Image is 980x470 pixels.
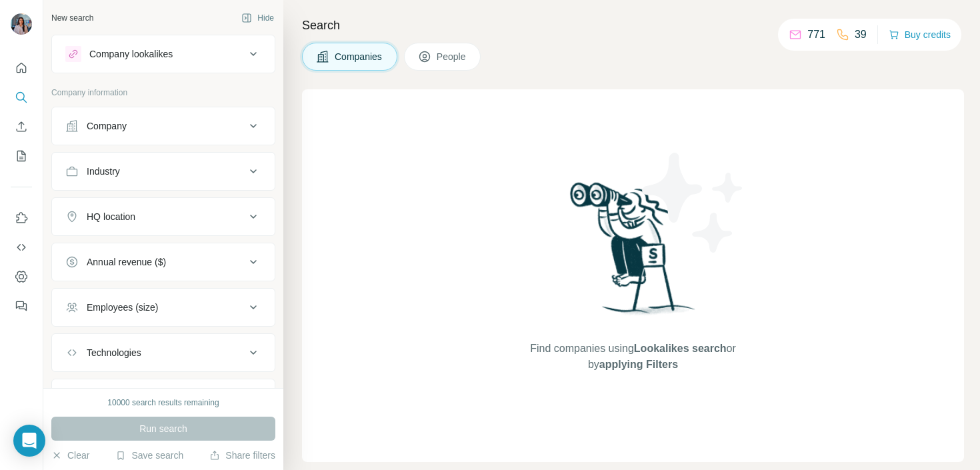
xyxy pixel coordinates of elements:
[11,235,32,259] button: Use Surfe API
[11,144,32,168] button: My lists
[11,294,32,318] button: Feedback
[11,115,32,139] button: Enrich CSV
[52,38,275,70] button: Company lookalikes
[51,87,275,99] p: Company information
[633,143,753,263] img: Surfe Illustration - Stars
[107,397,219,409] div: 10000 search results remaining
[232,8,283,28] button: Hide
[52,291,275,323] button: Employees (size)
[87,346,141,359] div: Technologies
[52,155,275,187] button: Industry
[335,50,383,63] span: Companies
[13,425,45,457] div: Open Intercom Messenger
[855,27,867,43] p: 39
[526,341,739,373] span: Find companies using or by
[51,449,89,462] button: Clear
[89,47,173,61] div: Company lookalikes
[87,119,127,133] div: Company
[87,301,158,314] div: Employees (size)
[11,85,32,109] button: Search
[302,16,964,35] h4: Search
[52,201,275,233] button: HQ location
[52,382,275,414] button: Keywords
[52,337,275,369] button: Technologies
[87,210,135,223] div: HQ location
[52,246,275,278] button: Annual revenue ($)
[599,359,678,370] span: applying Filters
[87,165,120,178] div: Industry
[634,343,727,354] span: Lookalikes search
[52,110,275,142] button: Company
[11,13,32,35] img: Avatar
[11,206,32,230] button: Use Surfe on LinkedIn
[11,56,32,80] button: Quick start
[11,265,32,289] button: Dashboard
[564,179,703,327] img: Surfe Illustration - Woman searching with binoculars
[807,27,825,43] p: 771
[87,255,166,269] div: Annual revenue ($)
[51,12,93,24] div: New search
[437,50,467,63] span: People
[889,25,951,44] button: Buy credits
[115,449,183,462] button: Save search
[209,449,275,462] button: Share filters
